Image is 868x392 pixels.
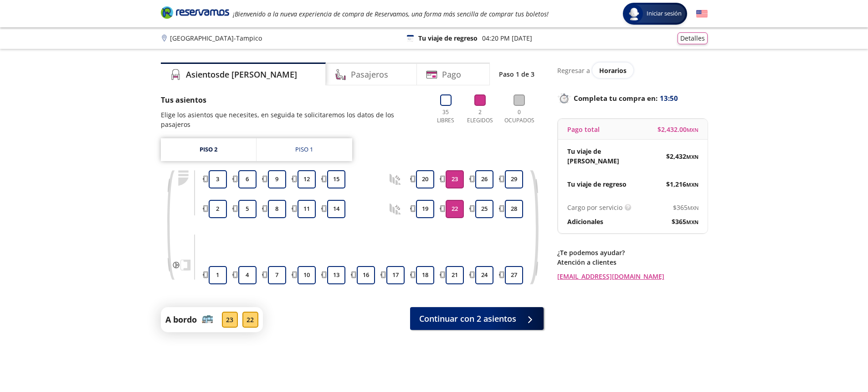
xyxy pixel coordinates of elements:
p: Adicionales [567,217,603,226]
p: Elige los asientos que necesites, en seguida te solicitaremos los datos de los pasajeros [161,110,424,129]
button: 9 [268,170,286,188]
em: ¡Bienvenido a la nueva experiencia de compra de Reservamos, una forma más sencilla de comprar tus... [233,10,549,18]
span: Continuar con 2 asientos [419,313,516,325]
p: Completa tu compra en : [557,92,708,105]
button: 22 [446,200,464,218]
button: Continuar con 2 asientos [410,307,544,330]
p: A bordo [165,314,197,326]
h4: Pago [442,68,461,81]
p: Cargo por servicio [567,203,622,212]
a: Brand Logo [161,5,229,22]
button: 16 [357,266,375,284]
div: Regresar a ver horarios [557,63,708,78]
span: 13:50 [660,93,678,104]
a: [EMAIL_ADDRESS][DOMAIN_NAME] [557,272,708,281]
p: Paso 1 de 3 [499,69,534,79]
button: 25 [475,200,493,218]
button: 1 [209,266,227,284]
button: 24 [475,266,493,284]
small: MXN [686,219,699,225]
span: $ 1,216 [666,179,699,189]
h4: Asientos de [PERSON_NAME] [186,68,297,81]
p: 04:20 PM [DATE] [482,33,532,43]
button: 18 [416,266,434,284]
p: Pago total [567,125,600,134]
button: 21 [446,266,464,284]
button: 6 [238,170,257,188]
button: 11 [298,200,316,218]
p: [GEOGRAPHIC_DATA] - Tampico [170,33,262,43]
div: 23 [222,312,238,328]
button: 5 [238,200,257,218]
p: Atención a clientes [557,257,708,267]
button: Detalles [678,32,708,44]
span: Iniciar sesión [643,9,685,18]
button: 20 [416,170,434,188]
i: Brand Logo [161,5,229,19]
small: MXN [686,181,699,188]
span: $ 365 [673,203,699,212]
a: Piso 1 [257,138,352,161]
button: 8 [268,200,286,218]
button: 12 [298,170,316,188]
small: MXN [686,153,699,160]
button: 23 [446,170,464,188]
div: 22 [242,312,258,328]
p: Tu viaje de regreso [567,179,627,189]
p: ¿Te podemos ayudar? [557,248,708,257]
p: 35 Libres [433,108,458,125]
button: 13 [327,266,345,284]
p: 0 Ocupados [502,108,537,125]
button: English [696,8,708,20]
span: $ 2,432 [666,152,699,161]
button: 4 [238,266,257,284]
button: 3 [209,170,227,188]
button: 27 [505,266,523,284]
button: 26 [475,170,493,188]
span: $ 2,432.00 [657,125,699,134]
button: 7 [268,266,286,284]
button: 19 [416,200,434,218]
p: Tu viaje de regreso [418,33,478,43]
small: MXN [687,126,699,133]
button: 14 [327,200,345,218]
span: $ 365 [672,217,699,226]
a: Piso 2 [161,138,256,161]
button: 15 [327,170,345,188]
small: MXN [688,204,699,211]
span: Horarios [599,66,627,75]
h4: Pasajeros [351,68,388,81]
p: Tu viaje de [PERSON_NAME] [567,146,633,166]
button: 10 [298,266,316,284]
button: 2 [209,200,227,218]
button: 28 [505,200,523,218]
div: Piso 1 [295,145,313,154]
p: Tus asientos [161,94,424,105]
p: 2 Elegidos [465,108,495,125]
p: Regresar a [557,66,590,75]
button: 29 [505,170,523,188]
button: 17 [386,266,405,284]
